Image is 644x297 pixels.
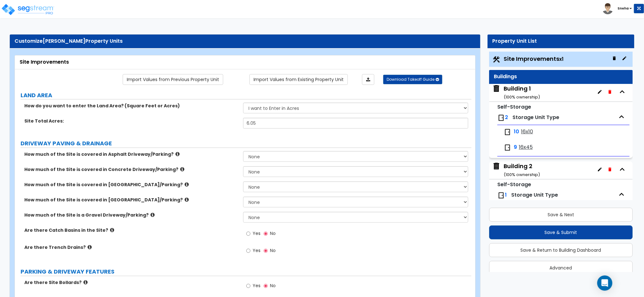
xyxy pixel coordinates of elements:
[24,118,238,124] label: Site Total Acres:
[492,162,500,170] img: building.svg
[489,243,633,257] button: Save & Return to Building Dashboard
[24,279,238,286] label: Are there Site Bollards?
[497,181,531,188] small: Self-Storage
[110,228,114,232] i: click for more info!
[246,247,250,254] input: Yes
[512,114,559,121] span: Storage Unit Type
[24,197,238,203] label: How much of the Site is covered in [GEOGRAPHIC_DATA]/Parking?
[492,55,500,64] img: Construction.png
[43,37,85,45] span: [PERSON_NAME]
[494,73,628,80] div: Buildings
[21,268,471,276] label: PARKING & DRIVEWAY FEATURES
[24,212,238,218] label: How much of the Site is a Gravel Driveway/Parking?
[505,114,508,121] span: 2
[504,94,540,100] small: ( 100 % ownership)
[24,151,238,157] label: How much of the Site is covered in Asphalt Driveway/Parking?
[123,74,223,85] a: Import the dynamic attribute values from previous properties.
[88,245,92,250] i: click for more info!
[597,275,612,291] div: Open Intercom Messenger
[185,182,189,187] i: click for more info!
[21,91,471,99] label: LAND AREA
[504,162,540,178] div: Building 2
[489,208,633,222] button: Save & Next
[492,162,540,178] span: Building 2
[246,282,250,289] input: Yes
[264,282,268,289] input: No
[21,139,471,148] label: DRIVEWAY PAVING & DRAINAGE
[24,166,238,173] label: How much of the Site is covered in Concrete Driveway/Parking?
[519,144,533,151] span: 16x45
[24,181,238,188] label: How much of the Site is covered in [GEOGRAPHIC_DATA]/Parking?
[264,230,268,237] input: No
[559,56,563,62] small: x1
[504,55,563,63] span: Site Improvements
[15,38,475,45] div: Customize Property Units
[362,74,374,85] a: Import the dynamic attributes value through Excel sheet
[24,227,238,233] label: Are there Catch Basins in the Site?
[492,38,629,45] div: Property Unit List
[492,85,540,101] span: Building 1
[24,103,238,109] label: How do you want to enter the Land Area? (Square Feet or Acres)
[246,230,250,237] input: Yes
[253,247,261,254] span: Yes
[497,192,505,199] img: door.png
[264,247,268,254] input: No
[504,85,540,101] div: Building 1
[489,261,633,275] button: Advanced
[387,77,434,82] span: Download Takeoff Guide
[521,128,533,136] span: 16x10
[270,247,276,254] span: No
[514,128,519,136] span: 10
[270,282,276,289] span: No
[514,144,517,151] span: 9
[383,75,442,84] button: Download Takeoff Guide
[505,191,507,199] span: 1
[24,244,238,250] label: Are there Trench Drains?
[617,6,629,11] b: Sneha
[249,74,348,85] a: Import the dynamic attribute values from existing properties.
[253,230,261,237] span: Yes
[497,103,531,111] small: Self-Storage
[492,85,500,93] img: building.svg
[1,3,55,16] img: logo_pro_r.png
[489,225,633,239] button: Save & Submit
[504,144,511,151] img: door.png
[83,280,88,285] i: click for more info!
[175,152,180,156] i: click for more info!
[150,212,155,217] i: click for more info!
[20,59,470,66] div: Site Improvements
[253,282,261,289] span: Yes
[504,128,511,136] img: door.png
[497,114,505,122] img: door.png
[511,191,558,199] span: Storage Unit Type
[504,172,540,178] small: ( 100 % ownership)
[602,3,613,14] img: avatar.png
[270,230,276,237] span: No
[185,197,189,202] i: click for more info!
[180,167,184,172] i: click for more info!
